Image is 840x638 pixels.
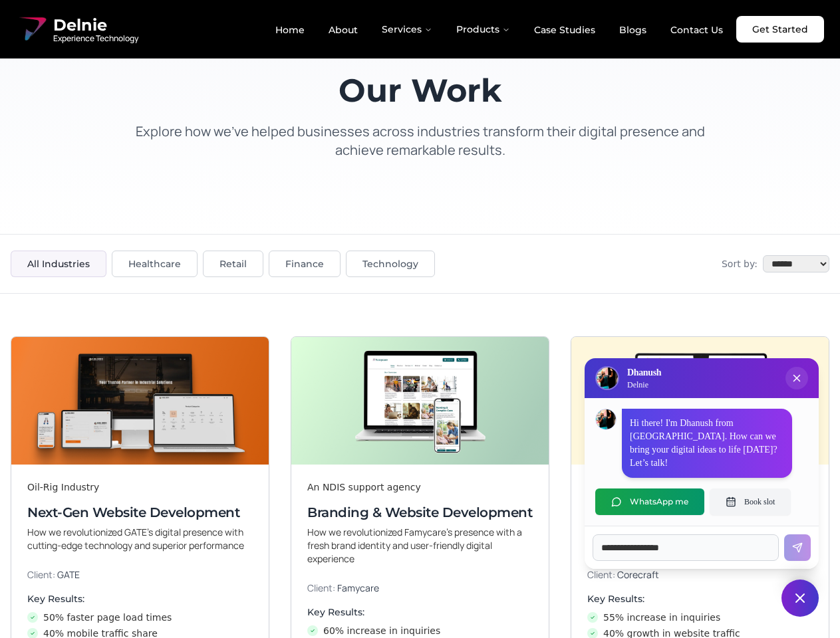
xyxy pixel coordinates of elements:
[112,251,198,277] button: Healthcare
[269,251,341,277] button: Finance
[27,568,253,582] p: Client:
[710,488,791,515] button: Book slot
[627,379,661,390] p: Delnie
[722,257,758,270] span: Sort by:
[11,251,106,277] button: All Industries
[53,15,138,36] span: Delnie
[122,122,718,159] p: Explore how we've helped businesses across industries transform their digital presence and achiev...
[307,526,533,566] p: How we revolutionized Famycare’s presence with a fresh brand identity and user-friendly digital e...
[16,13,138,45] a: Delnie Logo Full
[596,409,616,429] img: Dhanush
[571,337,829,465] img: Digital & Brand Revamp
[609,19,657,41] a: Blogs
[587,611,813,624] li: 55% increase in inquiries
[597,368,618,389] img: Delnie Logo
[16,13,48,45] img: Delnie Logo
[265,16,734,43] nav: Main
[27,503,253,522] h3: Next-Gen Website Development
[337,582,379,594] span: Famycare
[781,580,819,617] button: Close chat
[307,480,533,494] div: An NDIS support agency
[11,337,269,465] img: Next-Gen Website Development
[630,417,784,470] p: Hi there! I'm Dhanush from [GEOGRAPHIC_DATA]. How can we bring your digital ideas to life [DATE]?...
[446,16,521,43] button: Products
[595,488,704,515] button: WhatsApp me
[660,19,734,41] a: Contact Us
[27,611,253,624] li: 50% faster page load times
[122,74,718,106] h1: Our Work
[307,503,533,522] h3: Branding & Website Development
[27,526,253,552] p: How we revolutionized GATE’s digital presence with cutting-edge technology and superior performance
[265,19,315,41] a: Home
[203,251,263,277] button: Retail
[523,19,606,41] a: Case Studies
[627,366,661,379] h3: Dhanush
[307,605,533,619] h4: Key Results:
[57,568,80,581] span: GATE
[307,624,533,637] li: 60% increase in inquiries
[736,16,824,43] a: Get Started
[785,367,808,389] button: Close chat popup
[53,33,138,44] span: Experience Technology
[318,19,368,41] a: About
[307,582,533,595] p: Client:
[27,480,253,494] div: Oil-Rig Industry
[371,16,443,43] button: Services
[346,251,435,277] button: Technology
[291,337,549,465] img: Branding & Website Development
[27,592,253,605] h4: Key Results:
